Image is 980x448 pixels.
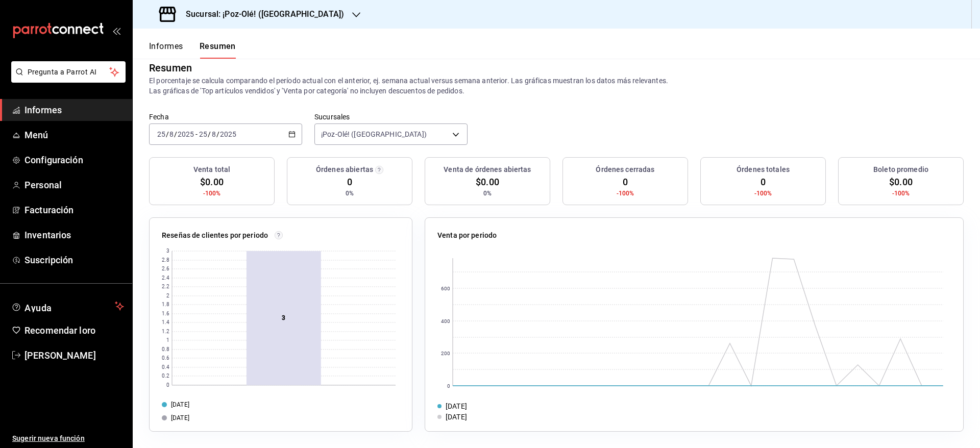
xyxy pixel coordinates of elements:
font: Órdenes cerradas [596,165,654,173]
button: Pregunta a Parrot AI [11,61,126,83]
font: Resumen [149,62,192,74]
text: 0.6 [162,355,169,361]
input: -- [199,130,208,138]
text: 1.2 [162,329,169,334]
font: Órdenes totales [737,165,790,173]
font: $0.00 [200,177,224,187]
font: Ayuda [24,303,52,313]
font: Recomendar loro [24,325,95,336]
font: Reseñas de clientes por periodo [162,231,268,239]
font: [DATE] [446,402,467,410]
font: Las gráficas de 'Top artículos vendidos' y 'Venta por categoría' no incluyen descuentos de pedidos. [149,87,464,95]
font: -100% [203,190,221,197]
font: -100% [617,190,634,197]
font: [DATE] [446,413,467,421]
font: / [216,130,219,138]
font: -100% [892,190,910,197]
text: 200 [441,350,450,356]
text: 1.8 [162,302,169,307]
font: 0 [761,177,766,187]
font: 0 [347,177,352,187]
font: 0 [623,177,628,187]
font: Fecha [149,112,169,120]
font: $0.00 [476,177,499,187]
font: Inventarios [24,230,71,240]
font: - [195,130,198,138]
font: Suscripción [24,255,73,265]
input: ---- [177,130,194,138]
font: $0.00 [889,177,913,187]
text: 2.4 [162,275,169,281]
font: Sucursales [314,112,350,120]
text: 2.6 [162,266,169,271]
font: / [208,130,211,138]
input: -- [211,130,216,138]
font: El porcentaje se calcula comparando el período actual con el anterior, ej. semana actual versus s... [149,77,668,85]
font: Informes [149,41,183,51]
font: Informes [24,105,62,115]
font: Venta de órdenes abiertas [444,165,531,173]
font: -100% [754,190,772,197]
text: 0.2 [162,373,169,379]
text: 0.8 [162,346,169,352]
text: 2 [166,293,169,298]
font: [PERSON_NAME] [24,350,96,361]
font: Menú [24,130,48,140]
font: 0% [346,190,354,197]
font: Sugerir nueva función [12,434,85,442]
font: Pregunta a Parrot AI [28,68,97,76]
text: 2.2 [162,284,169,289]
font: [DATE] [171,401,189,408]
font: Boleto promedio [873,165,928,173]
font: Configuración [24,155,83,165]
text: 2.8 [162,257,169,263]
font: Sucursal: ¡Poz-Olé! ([GEOGRAPHIC_DATA]) [186,9,344,19]
input: -- [157,130,166,138]
div: pestañas de navegación [149,41,236,59]
font: / [174,130,177,138]
text: 600 [441,285,450,291]
input: -- [169,130,174,138]
font: Venta total [193,165,230,173]
font: Órdenes abiertas [316,165,373,173]
text: 1 [166,337,169,343]
text: 3 [166,248,169,254]
button: abrir_cajón_menú [112,27,120,35]
font: [DATE] [171,414,189,421]
text: 0 [447,383,450,388]
font: Venta por periodo [437,231,497,239]
text: 0 [166,382,169,388]
text: 400 [441,318,450,323]
font: Resumen [200,41,236,51]
text: 0.4 [162,364,169,370]
a: Pregunta a Parrot AI [7,74,126,85]
font: / [166,130,169,138]
text: 1.4 [162,319,169,325]
font: Personal [24,180,62,190]
font: Facturación [24,205,73,215]
text: 1.6 [162,311,169,316]
input: ---- [219,130,237,138]
font: 0% [483,190,492,197]
font: ¡Poz-Olé! ([GEOGRAPHIC_DATA]) [321,130,427,138]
